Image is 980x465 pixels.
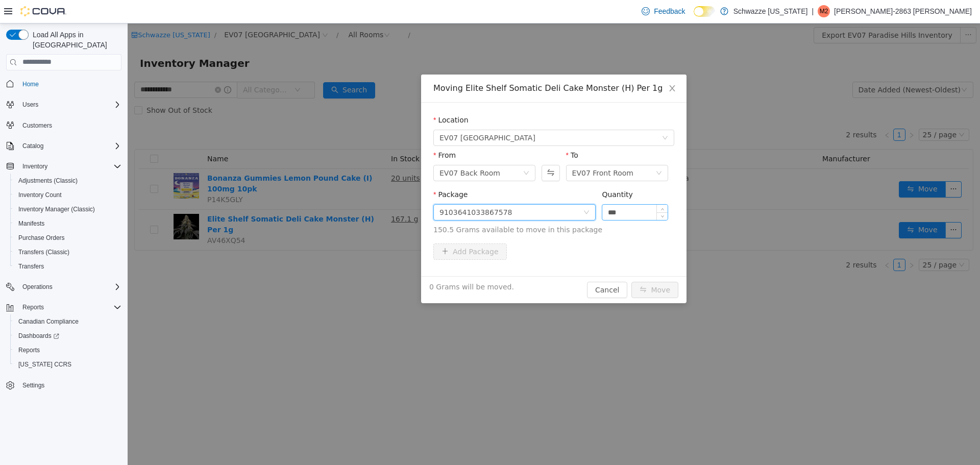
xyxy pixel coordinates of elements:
[10,188,126,202] button: Inventory Count
[18,346,40,354] span: Reports
[22,283,53,291] span: Operations
[528,146,534,154] i: icon: down
[306,128,328,136] label: From
[14,175,121,187] span: Adjustments (Classic)
[475,181,540,197] input: Quantity
[533,184,536,187] i: icon: up
[14,246,121,258] span: Transfers (Classic)
[18,332,59,340] span: Dashboards
[2,280,126,294] button: Operations
[18,119,121,132] span: Customers
[541,61,549,69] i: icon: close
[654,6,685,16] span: Feedback
[18,219,44,228] span: Manifests
[638,1,689,21] a: Feedback
[2,139,126,153] button: Catalog
[20,6,66,16] img: Cova
[22,162,47,170] span: Inventory
[10,314,126,329] button: Canadian Compliance
[2,97,126,112] button: Users
[10,245,126,259] button: Transfers (Classic)
[445,142,506,157] div: EV07 Front Room
[10,216,126,231] button: Manifests
[18,140,47,152] button: Catalog
[18,119,56,132] a: Customers
[10,357,126,372] button: [US_STATE] CCRS
[18,234,65,242] span: Purchase Orders
[733,5,808,17] p: Schwazze [US_STATE]
[18,99,42,111] button: Users
[14,330,121,342] span: Dashboards
[306,220,379,236] button: icon: plusAdd Package
[306,201,547,212] span: 150.5 Grams available to move in this package
[29,30,121,50] span: Load All Apps in [GEOGRAPHIC_DATA]
[22,101,38,109] span: Users
[306,59,547,70] div: Moving Elite Shelf Somatic Deli Cake Monster (H) Per 1g
[18,262,44,271] span: Transfers
[438,128,451,136] label: To
[306,167,340,175] label: Package
[10,329,126,343] a: Dashboards
[10,174,126,188] button: Adjustments (Classic)
[18,78,121,90] span: Home
[312,107,408,122] span: EV07 Paradise Hills
[22,303,44,311] span: Reports
[18,379,121,391] span: Settings
[818,5,830,17] div: Matthew-2863 Turner
[10,231,126,245] button: Purchase Orders
[396,146,402,154] i: icon: down
[22,381,44,389] span: Settings
[2,378,126,393] button: Settings
[14,260,48,273] a: Transfers
[306,92,341,101] label: Location
[14,315,83,328] a: Canadian Compliance
[14,260,121,273] span: Transfers
[2,77,126,91] button: Home
[2,300,126,314] button: Reports
[18,191,62,199] span: Inventory Count
[18,360,71,369] span: [US_STATE] CCRS
[694,6,715,17] input: Dark Mode
[14,203,99,215] a: Inventory Manager (Classic)
[312,181,385,197] div: 9103641033867578
[18,248,69,256] span: Transfers (Classic)
[14,315,121,328] span: Canadian Compliance
[14,330,63,342] a: Dashboards
[2,118,126,133] button: Customers
[22,121,52,130] span: Customers
[18,99,121,111] span: Users
[14,246,73,258] a: Transfers (Classic)
[820,5,828,17] span: M2
[14,358,76,371] a: [US_STATE] CCRS
[6,72,121,420] nav: Complex example
[812,5,814,17] p: |
[302,258,386,269] span: 0 Grams will be moved.
[312,142,373,157] div: EV07 Back Room
[14,217,121,230] span: Manifests
[456,186,462,193] i: icon: down
[18,205,95,213] span: Inventory Manager (Classic)
[18,301,121,313] span: Reports
[14,175,82,187] a: Adjustments (Classic)
[14,358,121,371] span: Washington CCRS
[18,317,79,326] span: Canadian Compliance
[22,80,39,88] span: Home
[18,160,52,173] button: Inventory
[14,203,121,215] span: Inventory Manager (Classic)
[14,217,48,230] a: Manifests
[529,181,540,189] span: Increase Value
[14,344,44,356] a: Reports
[834,5,972,17] p: [PERSON_NAME]-2863 [PERSON_NAME]
[18,177,78,185] span: Adjustments (Classic)
[530,51,559,80] button: Close
[474,167,505,175] label: Quantity
[504,258,551,275] button: icon: swapMove
[18,281,121,293] span: Operations
[18,140,121,152] span: Catalog
[414,141,432,158] button: Swap
[14,189,121,201] span: Inventory Count
[18,160,121,173] span: Inventory
[18,379,48,391] a: Settings
[18,281,57,293] button: Operations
